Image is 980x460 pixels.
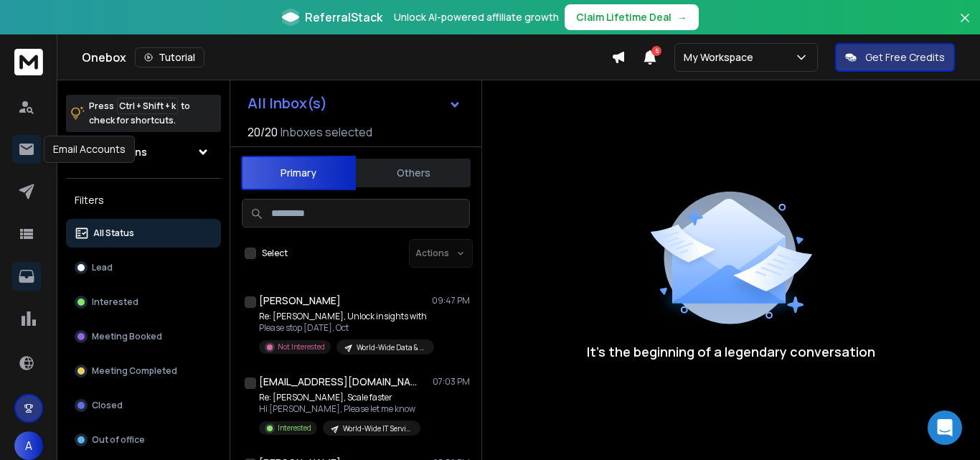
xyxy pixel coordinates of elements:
[66,322,221,351] button: Meeting Booked
[394,10,559,24] p: Unlock AI-powered affiliate growth
[14,431,43,460] button: A
[92,262,113,273] p: Lead
[259,311,431,322] p: Re: [PERSON_NAME], Unlock insights with
[677,10,687,24] span: →
[433,376,470,388] p: 07:03 PM
[248,96,327,111] h1: All Inbox(s)
[565,4,699,30] button: Claim Lifetime Deal→
[835,43,955,72] button: Get Free Credits
[92,296,138,308] p: Interested
[92,400,123,411] p: Closed
[93,227,134,239] p: All Status
[587,342,875,362] p: It’s the beginning of a legendary conversation
[66,253,221,282] button: Lead
[432,295,470,306] p: 09:47 PM
[66,190,221,210] h3: Filters
[684,50,759,65] p: My Workspace
[248,123,278,141] span: 20 / 20
[92,365,177,377] p: Meeting Completed
[66,288,221,316] button: Interested
[278,423,311,433] p: Interested
[259,322,431,334] p: Please stop [DATE], Oct
[956,9,974,43] button: Close banner
[865,50,945,65] p: Get Free Credits
[92,434,145,446] p: Out of office
[259,392,420,403] p: Re: [PERSON_NAME], Scale faster
[343,423,412,434] p: World-Wide IT Services
[82,47,611,67] div: Onebox
[651,46,661,56] span: 5
[117,98,178,114] span: Ctrl + Shift + k
[66,138,221,166] button: All Campaigns
[262,248,288,259] label: Select
[92,331,162,342] p: Meeting Booked
[66,426,221,454] button: Out of office
[928,410,962,445] div: Open Intercom Messenger
[356,157,471,189] button: Others
[135,47,204,67] button: Tutorial
[357,342,425,353] p: World-Wide Data & Analytics
[305,9,382,26] span: ReferralStack
[259,403,420,415] p: Hi [PERSON_NAME], Please let me know
[236,89,473,118] button: All Inbox(s)
[241,156,356,190] button: Primary
[66,391,221,420] button: Closed
[278,342,325,352] p: Not Interested
[259,294,341,308] h1: [PERSON_NAME]
[44,136,135,163] div: Email Accounts
[281,123,372,141] h3: Inboxes selected
[66,219,221,248] button: All Status
[259,375,417,389] h1: [EMAIL_ADDRESS][DOMAIN_NAME] +1
[66,357,221,385] button: Meeting Completed
[89,99,190,128] p: Press to check for shortcuts.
